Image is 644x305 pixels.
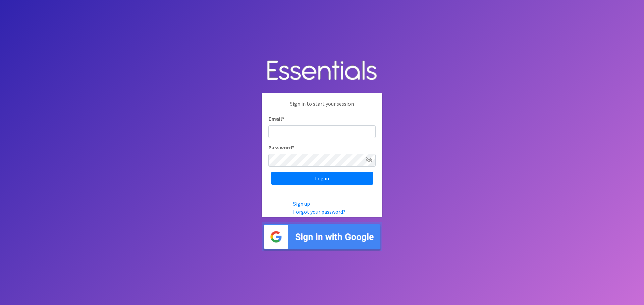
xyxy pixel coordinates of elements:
[268,143,294,151] label: Password
[293,208,345,215] a: Forgot your password?
[262,222,382,251] img: Sign in with Google
[282,115,284,122] abbr: required
[292,144,294,151] abbr: required
[293,200,310,207] a: Sign up
[268,100,376,115] p: Sign in to start your session
[262,54,382,88] img: Human Essentials
[268,115,284,123] label: Email
[271,172,373,185] input: Log in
